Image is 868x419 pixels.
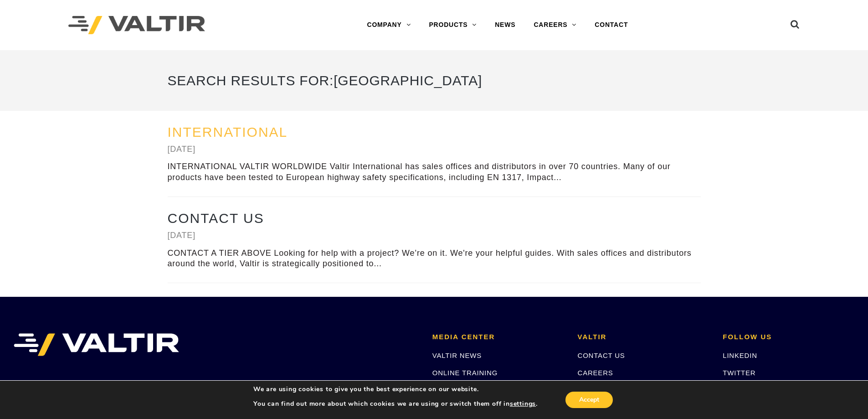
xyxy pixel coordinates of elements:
[578,352,625,359] a: CONTACT US
[723,352,757,359] a: LINKEDIN
[334,73,482,88] span: [GEOGRAPHIC_DATA]
[168,211,264,226] a: Contact Us
[524,16,586,34] a: CAREERS
[420,16,486,34] a: PRODUCTS
[723,369,755,377] a: TWITTER
[358,16,420,34] a: COMPANY
[253,385,538,393] p: We are using cookies to give you the best experience on our website.
[14,333,179,356] img: VALTIR
[486,16,524,34] a: NEWS
[168,248,701,269] div: CONTACT A TIER ABOVE Looking for help with a project? We’re on it. We're your helpful guides. Wit...
[168,161,701,183] div: INTERNATIONAL VALTIR WORLDWIDE Valtir International has sales offices and distributors in over 70...
[68,16,205,35] img: Valtir
[432,369,498,377] a: ONLINE TRAINING
[432,352,482,359] a: VALTIR NEWS
[586,16,637,34] a: CONTACT
[168,145,195,154] a: [DATE]
[253,400,538,408] p: You can find out more about which cookies we are using or switch them off in .
[168,64,701,97] h1: Search Results for:
[168,124,288,140] a: International
[565,392,613,408] button: Accept
[578,333,709,341] h2: VALTIR
[723,333,854,341] h2: FOLLOW US
[168,231,195,240] a: [DATE]
[432,333,564,341] h2: MEDIA CENTER
[510,400,536,408] button: settings
[578,369,613,377] a: CAREERS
